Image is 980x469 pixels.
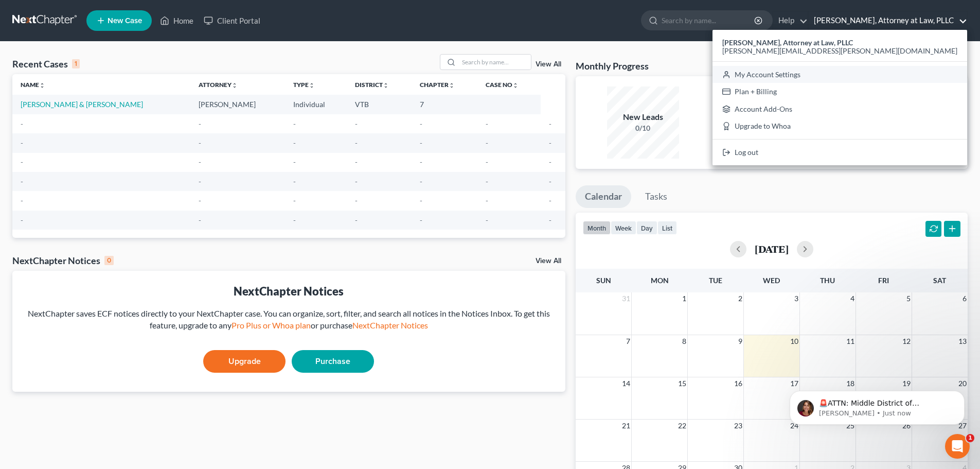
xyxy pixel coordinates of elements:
span: - [549,138,551,147]
div: NextChapter saves ECF notices directly to your NextChapter case. You can organize, sort, filter, ... [21,308,557,332]
span: 31 [621,292,631,305]
span: - [549,216,551,224]
span: 21 [621,420,631,432]
iframe: Intercom live chat [945,434,970,459]
a: NextChapter Notices [352,320,428,330]
iframe: Intercom notifications message [774,369,980,441]
a: Help [773,11,808,30]
span: Sat [933,276,946,285]
a: Tasks [636,185,676,208]
span: - [355,177,358,186]
input: Search by name... [662,11,756,30]
a: Districtunfold_more [355,81,389,89]
div: Recent Cases [12,58,80,70]
span: 10 [789,335,799,348]
span: 9 [737,335,743,348]
span: - [293,119,296,128]
a: Log out [712,144,967,161]
span: - [355,158,358,166]
div: 0 [104,256,114,265]
i: unfold_more [449,82,455,89]
a: Chapterunfold_more [420,81,455,89]
span: Fri [878,276,889,285]
td: 7 [412,95,477,114]
i: unfold_more [512,82,519,89]
a: Pro Plus or Whoa plan [231,320,311,330]
span: - [486,158,488,166]
span: Mon [651,276,669,285]
span: 1 [681,292,687,305]
input: Search by name... [459,55,531,70]
i: unfold_more [39,82,45,89]
span: 14 [621,377,631,390]
span: - [355,138,358,147]
span: 13 [957,335,968,348]
span: - [293,177,296,186]
td: VTB [347,95,412,114]
span: - [420,177,422,186]
span: - [420,216,422,224]
span: 11 [845,335,856,348]
button: week [611,221,636,235]
a: [PERSON_NAME], Attorney at Law, PLLC [809,11,967,30]
span: - [21,177,23,186]
span: 2 [737,292,743,305]
span: - [355,216,358,224]
a: My Account Settings [712,66,967,83]
i: unfold_more [231,82,238,89]
span: - [21,158,23,166]
span: 22 [677,420,687,432]
span: Tue [709,276,722,285]
span: - [21,196,23,205]
span: - [549,158,551,166]
span: 7 [625,335,631,348]
span: - [486,138,488,147]
span: - [199,138,201,147]
a: Home [155,11,199,30]
button: day [636,221,657,235]
span: - [293,158,296,166]
a: View All [536,61,561,68]
span: - [199,177,201,186]
a: [PERSON_NAME] & [PERSON_NAME] [21,100,143,109]
a: Calendar [576,185,631,208]
span: - [420,138,422,147]
span: Wed [763,276,780,285]
a: Client Portal [199,11,265,30]
div: NextChapter Notices [21,283,557,299]
button: month [583,221,611,235]
span: Thu [820,276,835,285]
strong: [PERSON_NAME], Attorney at Law, PLLC [722,38,853,47]
span: - [199,196,201,205]
div: 1 [72,59,80,68]
span: - [420,196,422,205]
button: list [657,221,677,235]
span: - [293,138,296,147]
span: - [21,138,23,147]
span: 15 [677,377,687,390]
a: Upgrade to Whoa [712,118,967,135]
span: - [486,177,488,186]
span: - [355,196,358,205]
h2: [DATE] [755,244,789,254]
span: 3 [793,292,799,305]
span: - [355,119,358,128]
span: - [293,216,296,224]
i: unfold_more [309,82,315,89]
td: Individual [285,95,347,114]
a: Typeunfold_more [293,81,315,89]
a: Nameunfold_more [21,81,45,89]
span: 12 [901,335,912,348]
span: - [21,119,23,128]
span: - [549,177,551,186]
span: - [199,158,201,166]
a: Account Add-Ons [712,100,967,118]
span: - [420,158,422,166]
span: - [420,119,422,128]
div: NextChapter Notices [12,254,114,267]
h3: Monthly Progress [576,60,649,72]
a: Purchase [292,350,374,373]
a: Plan + Billing [712,83,967,100]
